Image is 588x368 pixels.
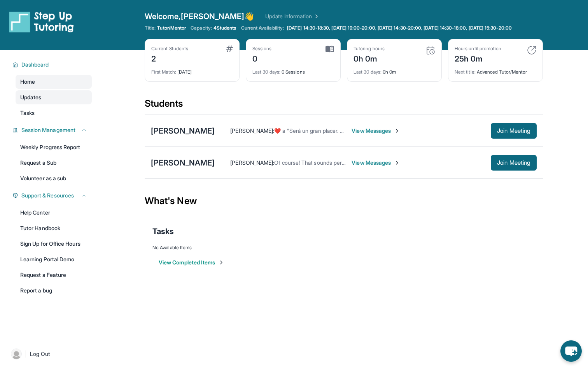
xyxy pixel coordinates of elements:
[16,268,92,282] a: Request a Feature
[145,184,543,218] div: What's New
[252,64,334,75] div: 0 Sessions
[394,128,400,134] img: Chevron-Right
[560,340,582,362] button: chat-button
[16,171,92,185] a: Volunteer as a sub
[16,221,92,235] a: Tutor Handbook
[16,140,92,154] a: Weekly Progress Report
[252,69,280,75] span: Last 30 days :
[455,46,501,52] div: Hours until promotion
[151,64,233,75] div: [DATE]
[16,156,92,170] a: Request a Sub
[151,125,215,136] div: [PERSON_NAME]
[325,46,334,53] img: card
[252,52,272,64] div: 0
[18,192,87,199] button: Support & Resources
[241,25,284,31] span: Current Availability:
[191,25,212,31] span: Capacity:
[25,349,27,359] span: |
[16,90,92,104] a: Updates
[151,69,176,75] span: First Match :
[213,25,236,31] span: 4 Students
[394,160,400,166] img: Chevron-Right
[16,75,92,89] a: Home
[353,64,435,75] div: 0h 0m
[274,127,396,134] span: ​❤️​ a “ Será un gran placer. Nos veremos el lunes ”
[426,46,435,55] img: card
[157,25,186,31] span: Tutor/Mentor
[151,52,188,64] div: 2
[9,11,74,33] img: logo
[21,192,74,199] span: Support & Resources
[21,61,49,69] span: Dashboard
[152,226,174,237] span: Tasks
[151,46,188,52] div: Current Students
[20,93,42,101] span: Updates
[226,46,233,52] img: card
[455,52,501,64] div: 25h 0m
[491,155,537,171] button: Join Meeting
[145,11,254,22] span: Welcome, [PERSON_NAME] 👋
[16,206,92,220] a: Help Center
[527,46,536,55] img: card
[285,25,513,31] a: [DATE] 14:30-18:30, [DATE] 19:00-20:00, [DATE] 14:30-20:00, [DATE] 14:30-18:00, [DATE] 15:30-20:00
[265,12,320,20] a: Update Information
[145,25,156,31] span: Title:
[274,159,429,166] span: Of course! That sounds perfect! I can't wait to start!! Thank you!
[11,349,22,359] img: user-img
[352,127,400,135] span: View Messages
[16,252,92,266] a: Learning Portal Demo
[252,46,272,52] div: Sessions
[159,259,224,266] button: View Completed Items
[152,245,535,251] div: No Available Items
[20,109,35,117] span: Tasks
[455,69,476,75] span: Next title :
[21,126,75,134] span: Session Management
[353,46,385,52] div: Tutoring hours
[20,78,35,86] span: Home
[16,237,92,251] a: Sign Up for Office Hours
[145,97,543,114] div: Students
[151,157,215,168] div: [PERSON_NAME]
[352,159,400,167] span: View Messages
[230,127,274,134] span: [PERSON_NAME] :
[312,12,320,20] img: Chevron Right
[353,52,385,64] div: 0h 0m
[30,350,50,358] span: Log Out
[497,129,530,133] span: Join Meeting
[230,159,274,166] span: [PERSON_NAME] :
[18,126,87,134] button: Session Management
[8,345,92,363] a: |Log Out
[16,106,92,120] a: Tasks
[16,283,92,298] a: Report a bug
[287,25,512,31] span: [DATE] 14:30-18:30, [DATE] 19:00-20:00, [DATE] 14:30-20:00, [DATE] 14:30-18:00, [DATE] 15:30-20:00
[455,64,536,75] div: Advanced Tutor/Mentor
[491,123,537,139] button: Join Meeting
[18,61,87,69] button: Dashboard
[497,160,530,165] span: Join Meeting
[353,69,381,75] span: Last 30 days :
